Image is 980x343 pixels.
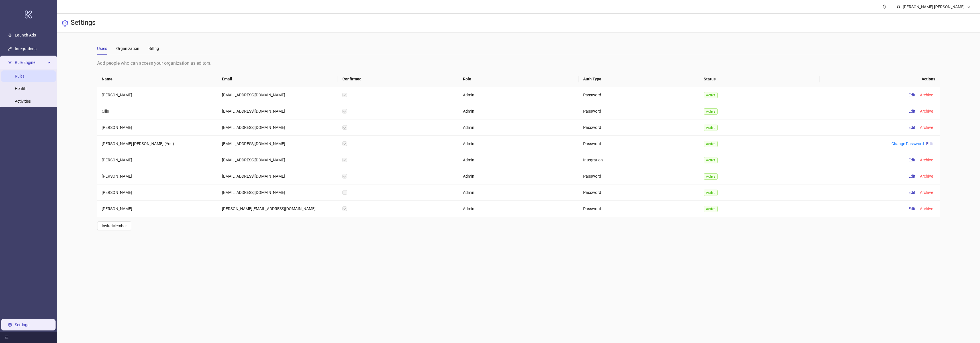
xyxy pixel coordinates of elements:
td: [EMAIL_ADDRESS][DOMAIN_NAME] [217,168,338,184]
button: Edit [906,108,918,115]
td: [EMAIL_ADDRESS][DOMAIN_NAME] [217,87,338,103]
button: Archive [918,108,935,115]
td: Admin [458,152,579,168]
td: [EMAIL_ADDRESS][DOMAIN_NAME] [217,103,338,119]
div: Users [97,45,107,52]
a: Launch Ads [15,33,36,37]
td: Password [579,103,699,119]
span: bell [882,5,886,9]
span: Edit [908,174,915,178]
td: Integration [579,152,699,168]
th: Email [217,71,338,87]
span: Active [704,108,718,115]
a: Activities [15,99,31,103]
div: Add people who can access your organization as editors. [97,60,940,67]
span: Edit [908,206,915,211]
button: Edit [906,157,918,163]
span: Archive [920,93,933,97]
td: [EMAIL_ADDRESS][DOMAIN_NAME] [217,184,338,201]
span: Edit [908,93,915,97]
span: Archive [920,190,933,195]
button: Edit [906,173,918,180]
button: Edit [906,189,918,196]
button: Edit [906,92,918,98]
td: [PERSON_NAME][EMAIL_ADDRESS][DOMAIN_NAME] [217,201,338,217]
button: Archive [918,92,935,98]
td: [PERSON_NAME] [97,168,218,184]
td: [EMAIL_ADDRESS][DOMAIN_NAME] [217,152,338,168]
span: user [897,5,901,9]
span: Edit [908,125,915,130]
td: Password [579,119,699,136]
span: Active [704,125,718,131]
span: Active [704,92,718,98]
button: Edit [906,124,918,131]
td: Admin [458,119,579,136]
th: Role [458,71,579,87]
th: Name [97,71,218,87]
span: Active [704,173,718,180]
button: Edit [924,140,935,147]
h3: Settings [71,18,95,28]
span: Archive [920,158,933,162]
td: Password [579,87,699,103]
th: Status [699,71,820,87]
span: Active [704,141,718,147]
span: menu-fold [5,335,9,339]
span: Edit [908,190,915,195]
td: [PERSON_NAME] [97,184,218,201]
span: Active [704,190,718,196]
td: Password [579,184,699,201]
div: Organization [116,45,139,52]
td: Password [579,136,699,152]
td: Admin [458,184,579,201]
td: Admin [458,168,579,184]
div: [PERSON_NAME] [PERSON_NAME] [901,4,967,10]
a: Health [15,86,26,91]
td: [PERSON_NAME] [97,87,218,103]
th: Actions [820,71,940,87]
button: Archive [918,157,935,163]
div: Billing [148,45,159,52]
button: Invite Member [97,221,131,230]
a: Change Password [891,141,924,146]
td: [PERSON_NAME] [PERSON_NAME] (You) [97,136,218,152]
span: Edit [908,158,915,162]
button: Archive [918,189,935,196]
th: Auth Type [579,71,699,87]
td: Password [579,201,699,217]
span: Edit [908,109,915,113]
td: Admin [458,136,579,152]
button: Archive [918,205,935,212]
a: Settings [15,322,29,327]
span: Archive [920,174,933,178]
th: Confirmed [338,71,458,87]
span: Rule Engine [15,57,46,68]
span: Active [704,206,718,212]
span: Archive [920,125,933,130]
span: down [967,5,971,9]
td: Admin [458,201,579,217]
span: setting [62,20,68,27]
button: Edit [906,205,918,212]
a: Integrations [15,46,36,51]
button: Archive [918,173,935,180]
span: Invite Member [102,224,127,228]
td: [PERSON_NAME] [97,152,218,168]
td: Admin [458,103,579,119]
td: [EMAIL_ADDRESS][DOMAIN_NAME] [217,136,338,152]
span: Active [704,157,718,163]
button: Archive [918,124,935,131]
span: fork [8,60,12,64]
a: Rules [15,74,24,78]
td: [PERSON_NAME] [97,119,218,136]
td: [PERSON_NAME] [97,201,218,217]
td: [EMAIL_ADDRESS][DOMAIN_NAME] [217,119,338,136]
span: Archive [920,206,933,211]
span: Edit [926,141,933,146]
td: Cille [97,103,218,119]
td: Admin [458,87,579,103]
td: Password [579,168,699,184]
span: Archive [920,109,933,113]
